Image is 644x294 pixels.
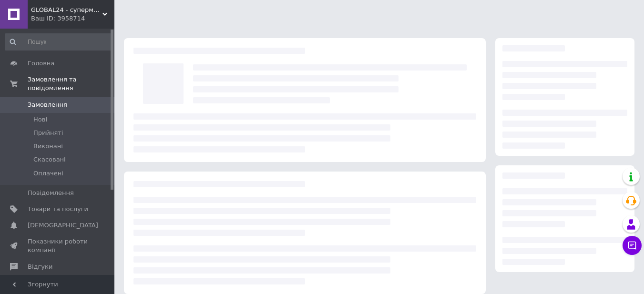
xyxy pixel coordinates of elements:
[31,14,114,23] div: Ваш ID: 3958714
[31,6,102,14] span: GLOBAL24 - супермаркет інструментів
[28,189,74,197] span: Повідомлення
[28,101,67,109] span: Замовлення
[5,33,112,51] input: Пошук
[28,75,114,92] span: Замовлення та повідомлення
[33,115,47,124] span: Нові
[28,221,98,230] span: [DEMOGRAPHIC_DATA]
[33,129,63,137] span: Прийняті
[33,169,63,178] span: Оплачені
[623,236,642,255] button: Чат з покупцем
[28,59,54,68] span: Головна
[33,155,66,164] span: Скасовані
[28,263,52,271] span: Відгуки
[28,237,88,254] span: Показники роботи компанії
[28,205,88,213] span: Товари та послуги
[33,142,63,151] span: Виконані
